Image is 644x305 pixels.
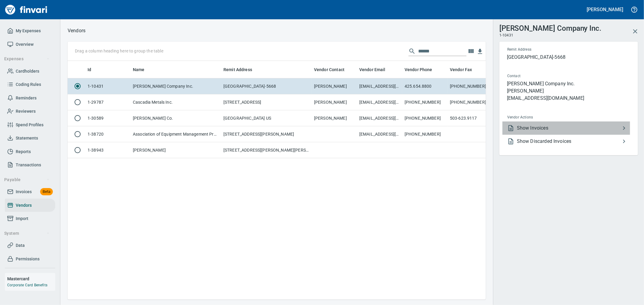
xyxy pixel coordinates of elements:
span: Id [88,66,91,73]
td: 1-38720 [85,126,130,142]
span: Remit Address [223,66,252,73]
td: [PERSON_NAME] Co. [130,110,221,126]
span: Remit Address [223,66,260,73]
span: Name [133,66,145,73]
span: Show Discarded Invoices [517,138,620,145]
span: Overview [16,41,34,48]
a: Corporate Card Benefits [7,283,47,287]
span: Remit Address [507,47,580,53]
td: 1-38943 [85,142,130,158]
button: [PERSON_NAME] [585,5,625,14]
button: Payable [2,174,52,185]
td: [GEOGRAPHIC_DATA]-5668 [221,78,312,94]
span: Reminders [16,94,37,102]
span: Spend Profiles [16,121,43,129]
button: Download table [476,47,485,56]
span: Id [88,66,99,73]
td: [PERSON_NAME] [312,94,357,110]
td: [PERSON_NAME] [130,142,221,158]
button: System [2,228,52,239]
span: System [4,230,50,237]
td: [PERSON_NAME] [312,78,357,94]
td: [STREET_ADDRESS] [221,94,312,110]
button: Choose columns to display [466,47,476,56]
a: Spend Profiles [5,118,55,132]
span: My Expenses [16,27,41,35]
td: 503-623.9117 [447,110,493,126]
a: My Expenses [5,24,55,38]
p: Drag a column heading here to group the table [75,48,163,54]
span: Vendor Phone [405,66,440,73]
td: [PERSON_NAME] Company Inc. [130,78,221,94]
span: Reports [16,148,31,156]
span: Vendor Phone [405,66,432,73]
a: Reports [5,145,55,159]
span: Vendor Contact [314,66,352,73]
button: Expenses [2,53,52,64]
td: [PHONE_NUMBER] [447,94,493,110]
td: 1-30589 [85,110,130,126]
span: Name [133,66,152,73]
a: Import [5,212,55,225]
span: Statements [16,134,38,142]
td: [EMAIL_ADDRESS][DOMAIN_NAME] [357,94,402,110]
td: [PHONE_NUMBER] [402,94,447,110]
span: Beta [40,188,53,195]
a: Vendors [5,199,55,212]
span: Vendor Email [359,66,386,73]
p: Vendors [68,27,85,34]
nav: breadcrumb [68,27,85,34]
h5: [PERSON_NAME] [587,6,623,13]
td: 425.654.8800 [402,78,447,94]
span: Show Invoices [517,124,620,132]
button: Close Vendor [628,24,642,39]
span: Vendors [16,202,32,209]
td: [STREET_ADDRESS][PERSON_NAME][PERSON_NAME] [221,142,312,158]
span: Payable [4,176,50,184]
td: 1-29787 [85,94,130,110]
span: Vendor Actions [507,115,581,121]
span: Transactions [16,161,41,169]
td: [PHONE_NUMBER] [447,78,493,94]
p: [GEOGRAPHIC_DATA]-5668 [507,54,630,61]
span: Vendor Email [359,66,393,73]
span: Import [16,215,28,222]
a: Data [5,239,55,252]
td: 1-10431 [85,78,130,94]
td: [PHONE_NUMBER] [402,126,447,142]
a: Overview [5,38,55,51]
td: [PERSON_NAME] [312,110,357,126]
h3: [PERSON_NAME] Company Inc. [499,23,601,33]
span: Data [16,242,25,249]
span: Expenses [4,55,50,63]
td: [EMAIL_ADDRESS][DOMAIN_NAME] [357,126,402,142]
span: Coding Rules [16,81,41,88]
td: [STREET_ADDRESS][PERSON_NAME] [221,126,312,142]
span: Vendor Contact [314,66,344,73]
a: Statements [5,131,55,145]
span: Permissions [16,255,40,263]
a: Transactions [5,158,55,172]
td: Association of Equipment Management Professionals [130,126,221,142]
td: Cascadia Metals Inc. [130,94,221,110]
a: Permissions [5,252,55,266]
a: Coding Rules [5,78,55,91]
a: InvoicesBeta [5,185,55,199]
span: 1-10431 [499,33,513,39]
td: [EMAIL_ADDRESS][DOMAIN_NAME] [357,110,402,126]
span: Vendor Fax [450,66,480,73]
td: [PHONE_NUMBER] [402,110,447,126]
img: Finvari [4,2,49,17]
a: Reviewers [5,105,55,118]
p: [PERSON_NAME] [507,87,630,95]
a: Reminders [5,91,55,105]
td: [EMAIL_ADDRESS][DOMAIN_NAME] [357,78,402,94]
p: [PERSON_NAME] Company Inc. [507,80,630,87]
p: [EMAIL_ADDRESS][DOMAIN_NAME] [507,95,630,102]
a: Cardholders [5,64,55,78]
span: Reviewers [16,108,36,115]
span: Contact [507,73,575,79]
td: [GEOGRAPHIC_DATA] US [221,110,312,126]
span: Cardholders [16,68,39,75]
